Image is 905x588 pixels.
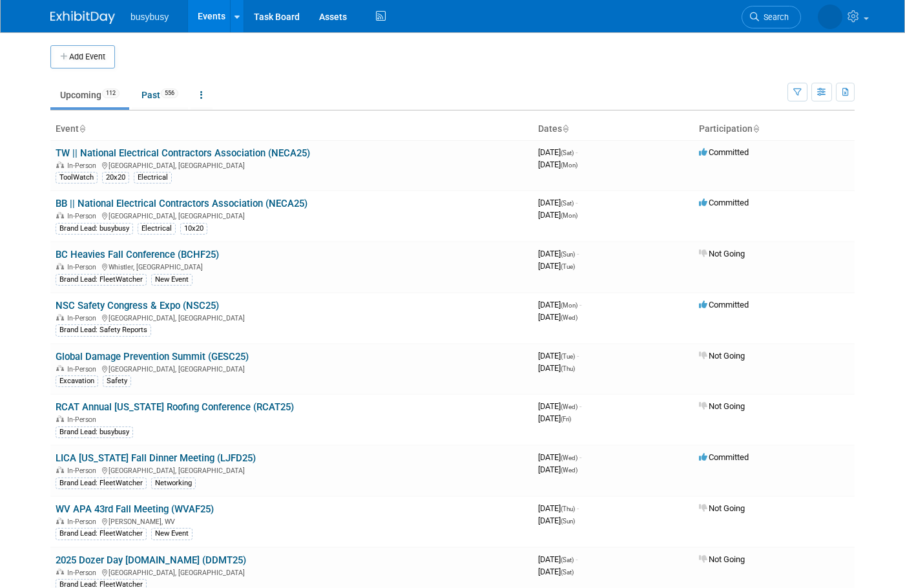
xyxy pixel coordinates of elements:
[56,210,528,220] div: [GEOGRAPHIC_DATA], [GEOGRAPHIC_DATA]
[538,567,574,576] span: [DATE]
[56,312,528,322] div: [GEOGRAPHIC_DATA], [GEOGRAPHIC_DATA]
[699,351,745,361] span: Not Going
[180,223,207,235] div: 10x20
[56,569,64,575] img: In-Person Event
[56,172,98,184] div: ToolWatch
[56,351,249,362] a: Global Damage Prevention Summit (GESC25)
[818,5,842,29] img: Ryan Reber
[577,351,579,361] span: -
[759,12,789,22] span: Search
[56,426,133,438] div: Brand Lead: busybusy
[561,149,574,156] span: (Sat)
[56,212,64,218] img: In-Person Event
[576,147,577,157] span: -
[579,452,581,462] span: -
[577,249,579,258] span: -
[538,351,579,361] span: [DATE]
[134,172,172,184] div: Electrical
[56,147,310,159] a: TW || National Electrical Contractors Association (NECA25)
[56,223,133,235] div: Brand Lead: busybusy
[699,249,745,258] span: Not Going
[533,118,694,140] th: Dates
[538,503,579,513] span: [DATE]
[561,263,575,270] span: (Tue)
[561,200,574,207] span: (Sat)
[56,554,246,566] a: 2025 Dozer Day [DOMAIN_NAME] (DDMT25)
[56,516,528,526] div: [PERSON_NAME], WV
[561,518,575,525] span: (Sun)
[103,375,131,387] div: Safety
[561,302,577,309] span: (Mon)
[753,123,759,134] a: Sort by Participation Type
[561,569,574,576] span: (Sat)
[538,465,577,474] span: [DATE]
[56,162,64,168] img: In-Person Event
[579,300,581,310] span: -
[161,89,178,98] span: 556
[67,263,100,271] span: In-Person
[56,503,214,515] a: WV APA 43rd Fall Meeting (WVAF25)
[67,569,100,577] span: In-Person
[576,198,577,207] span: -
[56,518,64,524] img: In-Person Event
[56,567,528,577] div: [GEOGRAPHIC_DATA], [GEOGRAPHIC_DATA]
[56,478,147,489] div: Brand Lead: FleetWatcher
[56,261,528,271] div: Whistler, [GEOGRAPHIC_DATA]
[138,223,176,235] div: Electrical
[577,503,579,513] span: -
[102,172,129,184] div: 20x20
[561,212,577,219] span: (Mon)
[561,505,575,512] span: (Thu)
[67,162,100,170] span: In-Person
[132,83,188,107] a: Past556
[562,123,568,134] a: Sort by Start Date
[67,314,100,322] span: In-Person
[67,212,100,220] span: In-Person
[50,83,129,107] a: Upcoming112
[576,554,577,564] span: -
[50,11,115,24] img: ExhibitDay
[67,415,100,424] span: In-Person
[699,401,745,411] span: Not Going
[56,401,294,413] a: RCAT Annual [US_STATE] Roofing Conference (RCAT25)
[538,363,575,373] span: [DATE]
[538,261,575,271] span: [DATE]
[699,452,749,462] span: Committed
[67,365,100,373] span: In-Person
[561,556,574,563] span: (Sat)
[56,314,64,320] img: In-Person Event
[699,198,749,207] span: Committed
[538,249,579,258] span: [DATE]
[130,12,169,22] span: busybusy
[151,274,192,286] div: New Event
[561,467,577,474] span: (Wed)
[561,251,575,258] span: (Sun)
[561,365,575,372] span: (Thu)
[102,89,120,98] span: 112
[538,198,577,207] span: [DATE]
[56,363,528,373] div: [GEOGRAPHIC_DATA], [GEOGRAPHIC_DATA]
[538,401,581,411] span: [DATE]
[694,118,855,140] th: Participation
[538,147,577,157] span: [DATE]
[56,415,64,422] img: In-Person Event
[561,415,571,423] span: (Fri)
[56,467,64,473] img: In-Person Event
[56,365,64,372] img: In-Person Event
[50,118,533,140] th: Event
[56,528,147,540] div: Brand Lead: FleetWatcher
[56,263,64,269] img: In-Person Event
[538,312,577,322] span: [DATE]
[538,414,571,423] span: [DATE]
[50,45,115,68] button: Add Event
[538,554,577,564] span: [DATE]
[56,324,151,336] div: Brand Lead: Safety Reports
[561,353,575,360] span: (Tue)
[151,478,196,489] div: Networking
[56,160,528,170] div: [GEOGRAPHIC_DATA], [GEOGRAPHIC_DATA]
[56,300,219,311] a: NSC Safety Congress & Expo (NSC25)
[67,518,100,526] span: In-Person
[56,198,307,209] a: BB || National Electrical Contractors Association (NECA25)
[56,465,528,475] div: [GEOGRAPHIC_DATA], [GEOGRAPHIC_DATA]
[579,401,581,411] span: -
